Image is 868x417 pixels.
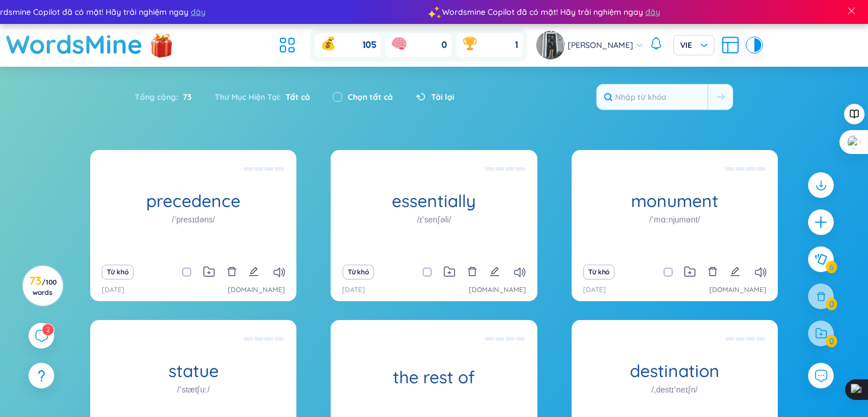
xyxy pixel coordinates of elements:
button: delete [708,264,718,280]
button: edit [248,264,259,280]
span: edit [248,266,259,277]
button: delete [227,264,237,280]
span: [PERSON_NAME] [568,39,633,51]
a: avatar [536,31,568,59]
span: edit [730,266,740,277]
a: [DOMAIN_NAME] [709,285,766,295]
img: flashSalesIcon.a7f4f837.png [150,27,173,62]
h1: the rest of [331,367,537,387]
span: VIE [680,39,708,51]
span: delete [467,266,477,277]
a: [DOMAIN_NAME] [469,285,526,295]
span: Tải lại [431,91,454,103]
span: đây [190,6,205,18]
div: Tổng cộng : [135,85,203,109]
span: Tất cả [281,92,310,102]
h1: destination [572,361,778,381]
sup: 2 [42,324,54,335]
button: edit [730,264,740,280]
span: 105 [363,39,376,51]
span: đây [645,6,660,18]
h1: /ˈmɑːnjumənt/ [649,213,700,226]
h1: monument [572,191,778,211]
p: [DATE] [102,285,124,295]
button: Từ khó [102,265,133,280]
h1: /ˌdestɪˈneɪʃn/ [652,383,698,396]
span: / 100 words [33,278,57,297]
span: delete [708,266,718,277]
p: [DATE] [583,285,606,295]
span: 1 [515,39,518,51]
button: Từ khó [343,265,374,280]
a: [DOMAIN_NAME] [228,285,285,295]
h1: /ˈpresɪdəns/ [172,213,215,226]
h1: /ɪˈsenʃəli/ [417,213,451,226]
span: plus [814,215,828,229]
button: delete [467,264,477,280]
h1: precedence [90,191,296,211]
h1: statue [90,361,296,381]
span: 0 [441,39,447,51]
span: edit [489,266,500,277]
span: 73 [178,91,192,103]
p: [DATE] [342,285,365,295]
h3: 73 [29,276,57,297]
button: Từ khó [583,265,614,280]
label: Chọn tất cả [348,91,393,103]
h1: essentially [331,191,537,211]
div: Thư Mục Hiện Tại : [203,85,322,109]
span: 2 [46,325,50,334]
span: delete [227,266,237,277]
a: WordsMine [6,24,143,64]
button: edit [489,264,500,280]
h1: /ˈstætʃuː/ [177,383,210,396]
input: Nhập từ khóa [597,84,708,110]
img: avatar [536,31,565,59]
